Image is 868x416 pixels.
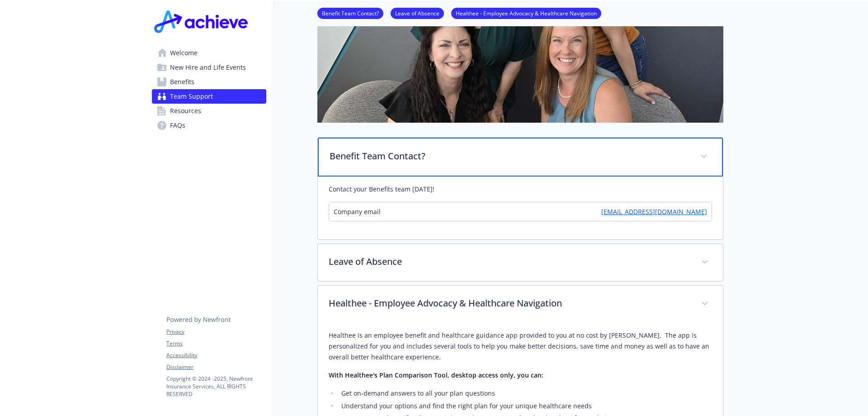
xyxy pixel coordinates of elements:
p: Copyright © 2024 - 2025 , Newfront Insurance Services, ALL RIGHTS RESERVED [166,375,266,398]
a: New Hire and Life Events [152,60,266,75]
a: Disclaimer [166,363,266,371]
a: Terms [166,339,266,348]
span: FAQs [170,118,185,133]
a: Team Support [152,89,266,104]
a: Benefit Team Contact? [317,9,383,17]
a: Leave of Absence [391,9,444,17]
a: Privacy [166,328,266,336]
div: Leave of Absence [318,244,723,281]
li: Get on-demand answers to all your plan questions [339,388,712,399]
div: Benefit Team Contact? [318,138,723,177]
a: FAQs [152,118,266,133]
span: Resources [170,104,201,118]
span: Team Support [170,89,213,104]
p: Contact your Benefits team [DATE]! [329,184,712,195]
a: Healthee - Employee Advocacy & Healthcare Navigation [451,9,601,17]
p: Healthee is an employee benefit and healthcare guidance app provided to you at no cost by [PERSON... [329,330,712,363]
p: Leave of Absence [329,255,690,268]
div: Healthee - Employee Advocacy & Healthcare Navigation [318,286,723,323]
a: Resources [152,104,266,118]
a: Accessibility [166,351,266,359]
span: Company email [334,207,381,216]
span: Benefits [170,75,194,89]
li: Understand your options and find the right plan for your unique healthcare needs [339,401,712,411]
a: Welcome [152,46,266,60]
span: New Hire and Life Events [170,60,246,75]
a: Benefits [152,75,266,89]
div: Benefit Team Contact? [318,177,723,239]
strong: With Healthee's Plan Comparison Tool, desktop access only, you can: [329,371,543,379]
p: Healthee - Employee Advocacy & Healthcare Navigation [329,296,690,310]
p: Benefit Team Contact? [330,149,689,163]
a: [EMAIL_ADDRESS][DOMAIN_NAME] [601,207,707,216]
span: Welcome [170,46,198,60]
